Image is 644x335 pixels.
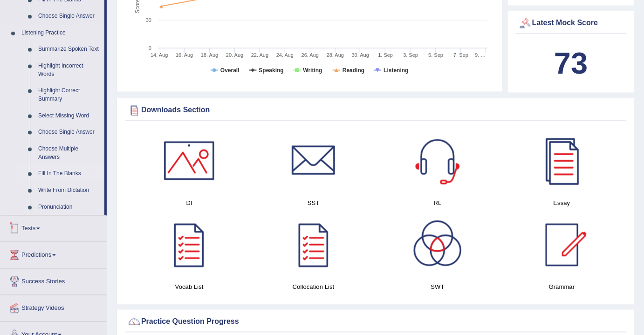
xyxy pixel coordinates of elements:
[176,52,193,58] tspan: 16. Aug
[34,182,104,199] a: Write From Dictation
[428,52,443,58] tspan: 5. Sep
[251,52,268,58] tspan: 22. Aug
[34,124,104,141] a: Choose Single Answer
[256,198,371,208] h4: SST
[0,295,107,319] a: Strategy Videos
[505,198,620,208] h4: Essay
[554,46,588,80] b: 73
[34,8,104,25] a: Choose Single Answer
[380,282,495,292] h4: SWT
[380,198,495,208] h4: RL
[34,41,104,58] a: Summarize Spoken Text
[220,67,240,74] tspan: Overall
[343,67,364,74] tspan: Reading
[34,141,104,165] a: Choose Multiple Answers
[0,242,107,266] a: Predictions
[327,52,344,58] tspan: 28. Aug
[301,52,319,58] tspan: 26. Aug
[132,282,247,292] h4: Vocab List
[378,52,393,58] tspan: 1. Sep
[256,282,371,292] h4: Collocation List
[34,82,104,107] a: Highlight Correct Summary
[34,58,104,82] a: Highlight Incorrect Words
[505,282,620,292] h4: Grammar
[276,52,294,58] tspan: 24. Aug
[384,67,408,74] tspan: Listening
[259,67,284,74] tspan: Speaking
[34,108,104,124] a: Select Missing Word
[518,16,624,30] div: Latest Mock Score
[17,25,104,41] a: Listening Practice
[453,52,468,58] tspan: 7. Sep
[127,315,624,329] div: Practice Question Progress
[0,216,107,239] a: Tests
[34,199,104,216] a: Pronunciation
[226,52,243,58] tspan: 20. Aug
[149,45,151,51] text: 0
[34,165,104,182] a: Fill In The Blanks
[352,52,369,58] tspan: 30. Aug
[475,52,486,58] tspan: 9. …
[201,52,218,58] tspan: 18. Aug
[127,103,624,117] div: Downloads Section
[151,52,168,58] tspan: 14. Aug
[146,17,151,23] text: 30
[132,198,247,208] h4: DI
[403,52,418,58] tspan: 3. Sep
[303,67,322,74] tspan: Writing
[0,269,107,292] a: Success Stories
